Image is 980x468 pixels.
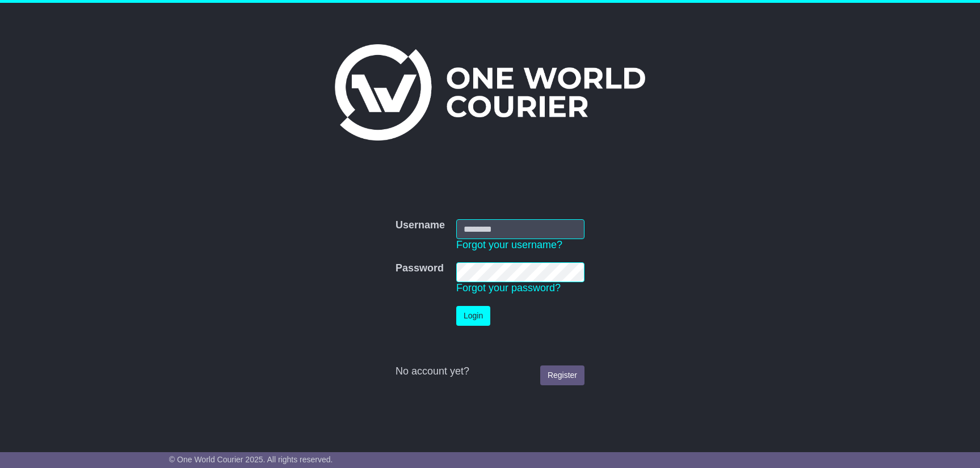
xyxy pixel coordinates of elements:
[169,455,333,464] span: © One World Courier 2025. All rights reserved.
[456,306,490,326] button: Login
[396,219,445,232] label: Username
[396,262,444,275] label: Password
[540,365,584,385] a: Register
[396,365,584,378] div: No account yet?
[456,282,561,293] a: Forgot your password?
[456,239,562,250] a: Forgot your username?
[335,44,645,141] img: One World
